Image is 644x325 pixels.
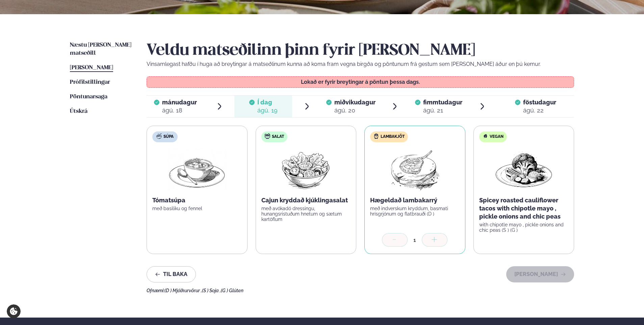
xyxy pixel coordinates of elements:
img: soup.svg [156,133,162,139]
p: með indverskum kryddum, basmati hrísgrjónum og flatbrauði (D ) [370,206,460,217]
p: með basiliku og fennel [152,206,242,211]
p: Tómatsúpa [152,196,242,204]
p: Cajun kryddað kjúklingasalat [261,196,351,204]
div: ágú. 22 [523,106,556,115]
button: Til baka [147,266,196,282]
a: Prófílstillingar [70,78,110,86]
p: Lokað er fyrir breytingar á pöntun þessa dags. [154,79,567,85]
img: Lamb-Meat.png [385,148,445,191]
span: Pöntunarsaga [70,94,107,100]
img: Vegan.png [494,148,553,191]
div: ágú. 19 [257,106,278,115]
span: (S ) Soja , [202,288,221,293]
p: Hægeldað lambakarrý [370,196,460,204]
p: with chipotle mayo , pickle onions and chic peas (S ) (G ) [479,222,569,233]
a: [PERSON_NAME] [70,64,113,72]
span: (D ) Mjólkurvörur , [164,288,202,293]
button: [PERSON_NAME] [506,266,574,282]
p: Spicey roasted cauliflower tacos with chipotle mayo , pickle onions and chic peas [479,196,569,221]
img: Lamb.svg [373,133,379,139]
span: Í dag [257,98,278,106]
span: fimmtudagur [423,99,462,106]
a: Cookie settings [7,304,21,318]
span: mánudagur [162,99,197,106]
div: 1 [408,236,422,244]
span: (G ) Glúten [221,288,243,293]
a: Næstu [PERSON_NAME] matseðill [70,41,133,57]
img: Vegan.svg [483,133,488,139]
h2: Veldu matseðilinn þinn fyrir [PERSON_NAME] [147,41,574,60]
img: Salad.png [276,148,336,191]
span: Vegan [490,134,504,140]
span: Útskrá [70,108,87,114]
div: ágú. 20 [334,106,376,115]
span: [PERSON_NAME] [70,65,113,71]
span: Súpa [163,134,174,140]
p: Vinsamlegast hafðu í huga að breytingar á matseðlinum kunna að koma fram vegna birgða og pöntunum... [147,60,574,68]
p: með avókadó dressingu, hunangsristuðum hnetum og sætum kartöflum [261,206,351,222]
span: Lambakjöt [381,134,405,140]
span: Næstu [PERSON_NAME] matseðill [70,42,131,56]
div: ágú. 21 [423,106,462,115]
span: Prófílstillingar [70,79,110,85]
a: Útskrá [70,107,87,116]
div: Ofnæmi: [147,288,574,293]
div: ágú. 18 [162,106,197,115]
span: miðvikudagur [334,99,376,106]
span: Salat [272,134,284,140]
img: salad.svg [265,133,270,139]
a: Pöntunarsaga [70,93,107,101]
img: Soup.png [167,148,227,191]
span: föstudagur [523,99,556,106]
